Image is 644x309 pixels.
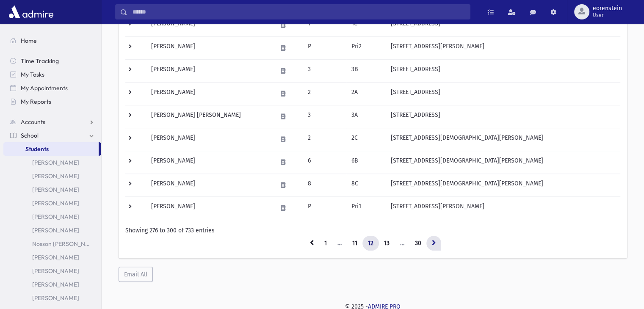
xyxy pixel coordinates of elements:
td: [STREET_ADDRESS][PERSON_NAME] [386,36,620,59]
td: [PERSON_NAME] [146,196,272,219]
a: My Tasks [3,68,101,81]
a: [PERSON_NAME] [3,291,101,305]
td: 6 [303,151,346,174]
a: [PERSON_NAME] [3,223,101,237]
td: 8 [303,174,346,196]
a: [PERSON_NAME] [3,278,101,291]
a: Home [3,34,101,47]
a: 13 [379,236,395,251]
td: [STREET_ADDRESS][DEMOGRAPHIC_DATA][PERSON_NAME] [386,174,620,196]
a: My Appointments [3,81,101,95]
a: [PERSON_NAME] [3,183,101,196]
a: 11 [347,236,363,251]
td: [PERSON_NAME] [146,59,272,82]
a: Students [3,142,99,156]
span: eorenstein [593,5,622,12]
td: [STREET_ADDRESS][DEMOGRAPHIC_DATA][PERSON_NAME] [386,151,620,174]
span: Time Tracking [21,57,59,65]
td: [STREET_ADDRESS] [386,105,620,128]
span: My Tasks [21,71,44,78]
a: Accounts [3,115,101,129]
a: [PERSON_NAME] [3,251,101,264]
span: My Reports [21,98,51,105]
td: [PERSON_NAME] [146,151,272,174]
td: [PERSON_NAME] [146,174,272,196]
a: Nosson [PERSON_NAME] [3,237,101,251]
a: 30 [409,236,427,251]
a: [PERSON_NAME] [3,156,101,169]
td: Pri2 [346,36,386,59]
input: Search [127,4,470,19]
a: [PERSON_NAME] [3,196,101,210]
a: 12 [362,236,379,251]
td: 8C [346,174,386,196]
td: P [303,196,346,219]
td: [STREET_ADDRESS][PERSON_NAME] [386,196,620,219]
a: My Reports [3,95,101,108]
span: Accounts [21,118,45,126]
td: 3B [346,59,386,82]
span: Students [25,145,49,153]
td: [PERSON_NAME] [146,14,272,36]
td: [PERSON_NAME] [146,128,272,151]
td: [PERSON_NAME] [146,36,272,59]
a: [PERSON_NAME] [3,169,101,183]
button: Email All [119,267,153,282]
div: Showing 276 to 300 of 733 entries [125,226,620,235]
td: 3A [346,105,386,128]
td: 2A [346,82,386,105]
a: 1 [319,236,332,251]
td: 6B [346,151,386,174]
td: 3 [303,105,346,128]
a: School [3,129,101,142]
a: [PERSON_NAME] [3,210,101,223]
span: School [21,132,39,139]
td: [PERSON_NAME] [146,82,272,105]
td: 2 [303,82,346,105]
td: 3 [303,59,346,82]
td: [STREET_ADDRESS][DEMOGRAPHIC_DATA][PERSON_NAME] [386,128,620,151]
span: Home [21,37,37,44]
td: Pri1 [346,196,386,219]
td: [STREET_ADDRESS] [386,82,620,105]
a: [PERSON_NAME] [3,264,101,278]
td: [PERSON_NAME] [PERSON_NAME] [146,105,272,128]
td: 2C [346,128,386,151]
td: [STREET_ADDRESS] [386,59,620,82]
a: Time Tracking [3,54,101,68]
td: 1 [303,14,346,36]
td: P [303,36,346,59]
img: AdmirePro [7,3,55,20]
span: User [593,12,622,19]
td: 2 [303,128,346,151]
td: [STREET_ADDRESS] [386,14,620,36]
span: My Appointments [21,84,68,92]
td: 1C [346,14,386,36]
